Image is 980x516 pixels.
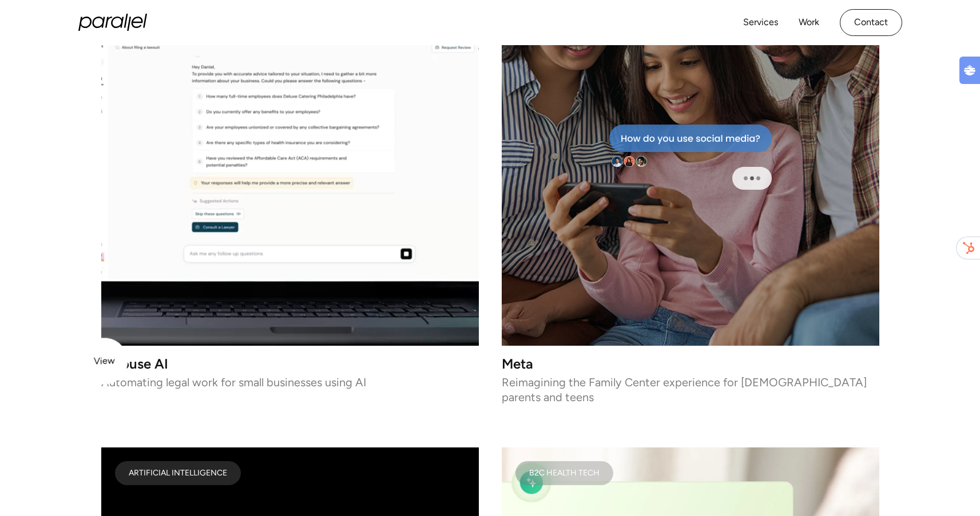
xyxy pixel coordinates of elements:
[529,470,600,476] div: B2C Health Tech
[502,359,879,369] h3: Meta
[799,14,819,31] a: Work
[840,9,902,36] a: Contact
[101,378,479,386] p: Automating legal work for small businesses using AI
[129,470,227,476] div: ARTIFICIAL INTELLIGENCE
[502,378,879,401] p: Reimagining the Family Center experience for [DEMOGRAPHIC_DATA] parents and teens
[743,14,778,31] a: Services
[101,359,479,369] h3: Inhouse AI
